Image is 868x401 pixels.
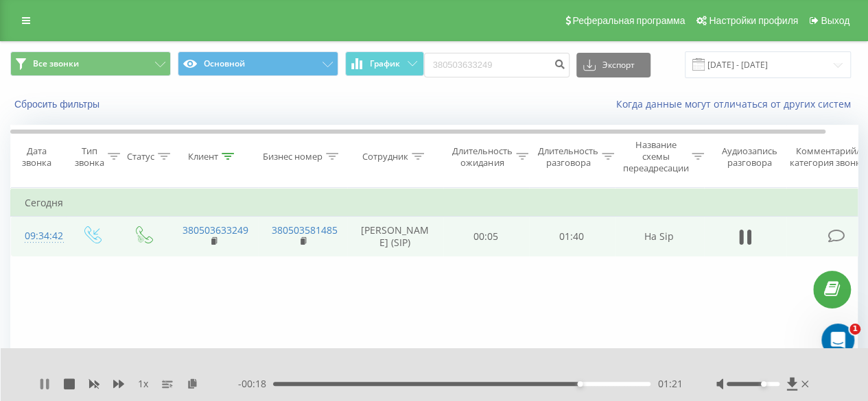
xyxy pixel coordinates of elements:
div: Комментарий/категория звонка [788,145,868,169]
td: 01:40 [529,217,615,256]
a: Когда данные могут отличаться от других систем [616,97,858,110]
div: Аудиозапись разговора [716,145,782,169]
a: 380503633249 [183,223,248,236]
span: Все звонки [33,58,79,69]
span: Выход [821,15,849,26]
button: Все звонки [10,51,171,76]
span: Настройки профиля [709,15,798,26]
iframe: Intercom live chat [821,324,854,356]
div: Дата звонка [11,145,62,169]
span: 01:21 [657,377,682,391]
td: На Sip [615,217,704,256]
div: 09:34:42 [25,223,52,250]
div: Клиент [188,151,218,162]
div: Accessibility label [577,381,583,387]
a: 380503581485 [272,223,338,236]
div: Тип звонка [75,145,104,169]
div: Accessibility label [761,381,766,387]
input: Поиск по номеру [424,53,570,77]
span: - 00:18 [238,377,273,391]
button: Сбросить фильтры [10,98,106,110]
button: Основной [178,51,338,76]
button: Экспорт [576,53,650,77]
div: Статус [127,151,154,162]
div: Длительность разговора [538,145,598,169]
td: 00:05 [443,217,529,256]
span: 1 [849,324,860,335]
div: Сотрудник [362,151,408,162]
td: [PERSON_NAME] (SIP) [347,217,443,256]
button: График [345,51,424,76]
span: 1 x [138,377,148,391]
span: Реферальная программа [572,15,685,26]
div: Длительность ожидания [452,145,513,169]
span: График [370,59,400,69]
div: Бизнес номер [263,151,322,162]
div: Название схемы переадресации [622,139,688,174]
